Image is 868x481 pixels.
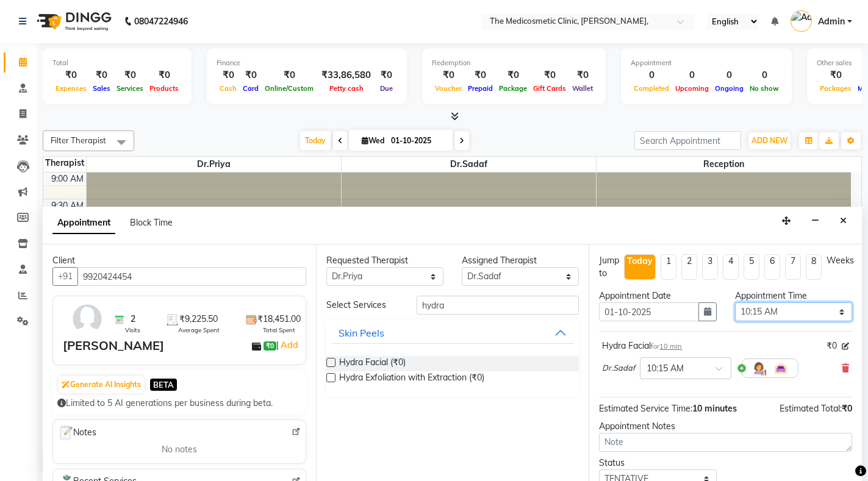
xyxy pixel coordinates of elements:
[785,254,801,280] li: 7
[599,254,619,280] div: Jump to
[764,254,780,280] li: 6
[496,68,530,82] div: ₹0
[530,84,569,93] span: Gift Cards
[178,326,220,335] span: Average Spent
[52,84,90,93] span: Expenses
[806,254,822,280] li: 8
[217,68,240,82] div: ₹0
[43,157,86,169] div: Therapist
[331,322,575,344] button: Skin Peels
[146,84,182,93] span: Products
[162,443,197,456] span: No notes
[712,68,747,82] div: 0
[773,361,788,376] img: Interior.png
[599,290,716,302] div: Appointment Date
[52,58,182,68] div: Total
[146,68,182,82] div: ₹0
[602,362,635,374] span: Dr.Sadaf
[634,131,741,150] input: Search Appointment
[376,68,397,82] div: ₹0
[735,290,852,302] div: Appointment Time
[827,340,837,352] span: ₹0
[58,425,96,441] span: Notes
[842,403,852,414] span: ₹0
[672,84,712,93] span: Upcoming
[90,84,113,93] span: Sales
[359,136,387,145] span: Wed
[262,84,317,93] span: Online/Custom
[748,132,791,149] button: ADD NEW
[150,379,177,390] span: BETA
[465,68,496,82] div: ₹0
[326,254,443,267] div: Requested Therapist
[747,68,782,82] div: 0
[134,4,188,38] b: 08047224946
[817,84,855,93] span: Packages
[651,342,682,351] small: for
[723,254,739,280] li: 4
[339,371,484,387] span: Hydra Exfoliation with Extraction (₹0)
[417,296,579,315] input: Search by service name
[627,255,653,268] div: Today
[49,173,86,185] div: 9:00 AM
[31,4,115,38] img: logo
[387,132,448,150] input: 2025-10-01
[569,84,596,93] span: Wallet
[77,267,306,286] input: Search by Name/Mobile/Email/Code
[125,326,140,335] span: Visits
[326,84,367,93] span: Petty cash
[59,376,144,393] button: Generate AI Insights
[465,84,496,93] span: Prepaid
[744,254,759,280] li: 5
[631,58,782,68] div: Appointment
[751,361,766,376] img: Hairdresser.png
[834,212,852,230] button: Close
[712,84,747,93] span: Ongoing
[52,254,306,267] div: Client
[276,338,300,352] span: |
[377,84,396,93] span: Due
[57,397,301,410] div: Limited to 5 AI generations per business during beta.
[599,457,716,469] div: Status
[90,68,113,82] div: ₹0
[217,84,240,93] span: Cash
[692,403,737,414] span: 10 minutes
[496,84,530,93] span: Package
[87,157,341,172] span: Dr.Priya
[432,84,465,93] span: Voucher
[317,299,407,312] div: Select Services
[300,131,331,150] span: Today
[602,340,682,352] div: Hydra Facial
[462,254,579,267] div: Assigned Therapist
[432,58,596,68] div: Redemption
[432,68,465,82] div: ₹0
[661,254,676,280] li: 1
[597,157,852,172] span: Reception
[49,199,86,212] div: 9:30 AM
[52,267,78,286] button: +91
[842,343,849,350] i: Edit price
[631,84,672,93] span: Completed
[702,254,718,280] li: 3
[818,15,845,28] span: Admin
[599,420,852,433] div: Appointment Notes
[217,58,397,68] div: Finance
[569,68,596,82] div: ₹0
[51,135,106,145] span: Filter Therapist
[530,68,569,82] div: ₹0
[70,301,105,337] img: avatar
[240,68,262,82] div: ₹0
[263,326,295,335] span: Total Spent
[63,337,164,355] div: [PERSON_NAME]
[262,68,317,82] div: ₹0
[791,10,812,32] img: Admin
[681,254,697,280] li: 2
[317,68,376,82] div: ₹33,86,580
[339,326,384,340] div: Skin Peels
[130,217,173,228] span: Block Time
[599,302,698,321] input: yyyy-mm-dd
[827,254,854,267] div: Weeks
[52,212,115,234] span: Appointment
[113,84,146,93] span: Services
[52,68,90,82] div: ₹0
